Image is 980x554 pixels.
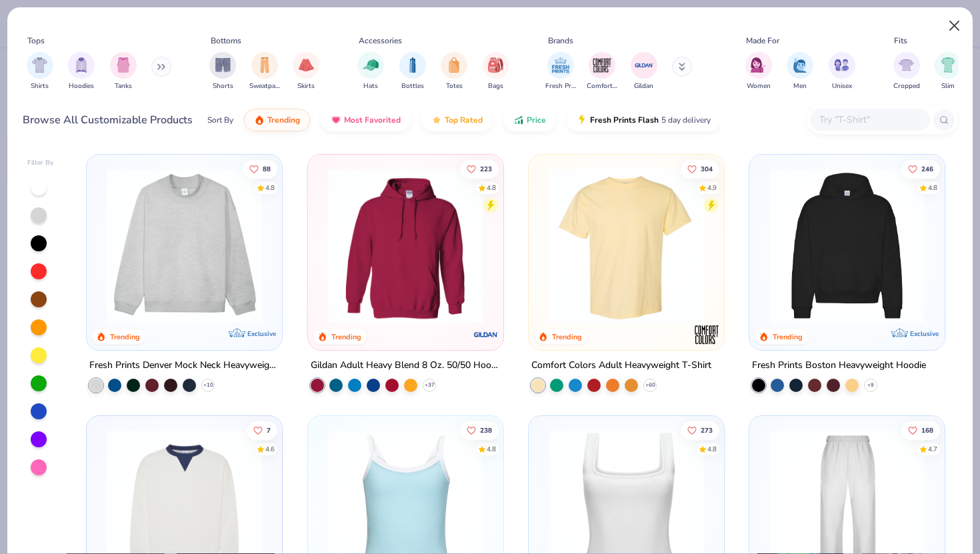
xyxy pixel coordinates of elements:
div: filter for Comfort Colors [587,52,617,91]
div: filter for Tanks [110,52,137,91]
span: Fresh Prints Flash [590,115,659,125]
button: filter button [483,52,509,91]
span: Hats [363,81,378,91]
div: 4.8 [265,183,275,193]
div: filter for Skirts [293,52,319,91]
img: Cropped Image [899,57,914,73]
span: 168 [921,427,933,434]
span: Price [527,115,546,125]
span: + 9 [867,381,874,389]
div: Fresh Prints Denver Mock Neck Heavyweight Sweatshirt [89,357,279,374]
img: Tanks Image [116,57,131,73]
span: Unisex [832,81,852,91]
div: Fresh Prints Boston Heavyweight Hoodie [752,357,926,374]
button: filter button [68,52,95,91]
button: Like [681,159,719,178]
img: Shorts Image [215,57,231,73]
div: 4.8 [486,445,495,455]
span: 7 [267,427,271,434]
span: Tanks [115,81,132,91]
div: filter for Unisex [829,52,855,91]
img: Hoodies Image [74,57,89,73]
span: Skirts [297,81,315,91]
div: filter for Bags [483,52,509,91]
img: Bags Image [488,57,503,73]
img: most_fav.gif [331,115,341,125]
button: filter button [293,52,319,91]
span: + 10 [203,381,213,389]
button: Like [901,159,940,178]
div: filter for Men [787,52,813,91]
span: Gildan [634,81,653,91]
div: filter for Shorts [209,52,236,91]
span: 273 [701,427,713,434]
div: 4.8 [707,445,717,455]
img: e55d29c3-c55d-459c-bfd9-9b1c499ab3c6 [711,168,879,323]
button: filter button [787,52,813,91]
span: Trending [267,115,300,125]
button: Like [459,421,498,440]
div: filter for Cropped [893,52,920,91]
button: filter button [441,52,467,91]
span: 238 [479,427,491,434]
div: Brands [548,35,573,47]
button: filter button [935,52,961,91]
button: Like [243,159,277,178]
img: Fresh Prints Image [551,55,571,75]
div: Bottoms [211,35,241,47]
button: Price [503,109,556,131]
img: 91acfc32-fd48-4d6b-bdad-a4c1a30ac3fc [763,168,931,323]
button: filter button [110,52,137,91]
img: 01756b78-01f6-4cc6-8d8a-3c30c1a0c8ac [321,168,490,323]
div: 4.8 [486,183,495,193]
button: Trending [244,109,310,131]
button: Top Rated [421,109,493,131]
span: Exclusive [248,329,277,338]
img: 029b8af0-80e6-406f-9fdc-fdf898547912 [542,168,711,323]
img: Hats Image [363,57,379,73]
span: Cropped [893,81,920,91]
span: Women [747,81,771,91]
div: filter for Totes [441,52,467,91]
button: filter button [27,52,53,91]
div: Accessories [359,35,402,47]
div: filter for Fresh Prints [545,52,576,91]
button: Most Favorited [321,109,411,131]
button: filter button [209,52,236,91]
img: Women Image [751,57,766,73]
span: Fresh Prints [545,81,576,91]
button: filter button [587,52,617,91]
span: + 60 [645,381,655,389]
span: 223 [479,165,491,172]
img: Totes Image [447,57,461,73]
button: Like [247,421,277,440]
div: filter for Bottles [399,52,426,91]
div: 4.6 [265,445,275,455]
img: flash.gif [577,115,587,125]
span: Men [793,81,807,91]
img: f5d85501-0dbb-4ee4-b115-c08fa3845d83 [100,168,269,323]
div: Filter By [27,158,54,168]
div: filter for Hoodies [68,52,95,91]
div: filter for Shirts [27,52,53,91]
div: 4.7 [928,445,937,455]
button: filter button [631,52,657,91]
img: trending.gif [254,115,265,125]
span: Comfort Colors [587,81,617,91]
div: Comfort Colors Adult Heavyweight T-Shirt [531,357,711,374]
img: Comfort Colors logo [693,321,720,348]
img: Gildan logo [473,321,499,348]
span: 5 day delivery [661,113,711,128]
div: filter for Gildan [631,52,657,91]
span: Most Favorited [344,115,401,125]
button: filter button [829,52,855,91]
span: 246 [921,165,933,172]
span: Top Rated [445,115,483,125]
div: filter for Hats [357,52,384,91]
div: 4.8 [928,183,937,193]
span: + 37 [424,381,434,389]
span: Sweatpants [249,81,280,91]
span: Hoodies [69,81,94,91]
span: Shorts [213,81,233,91]
span: 304 [701,165,713,172]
